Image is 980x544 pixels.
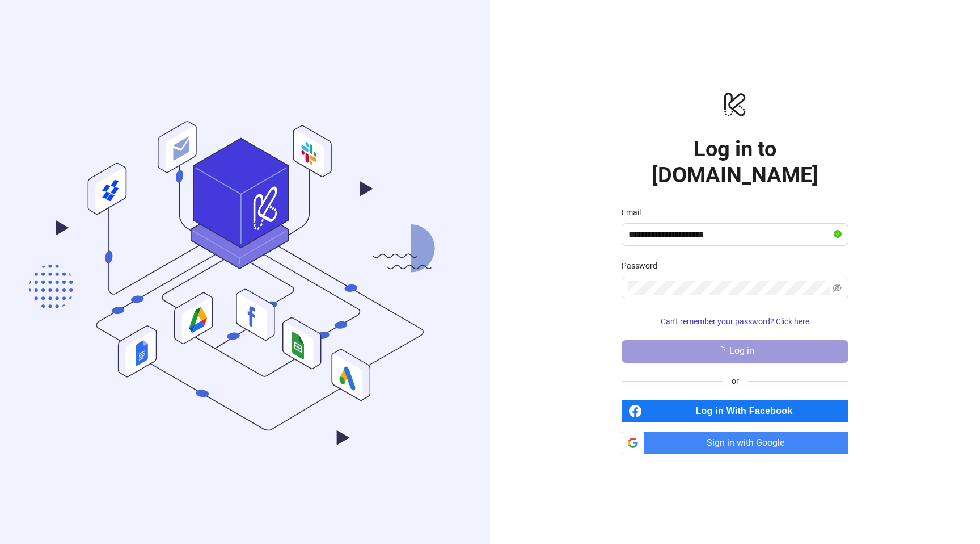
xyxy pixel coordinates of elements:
[833,283,842,292] span: eye-invisible
[628,228,831,241] input: Email
[649,432,848,454] span: Sign in with Google
[622,136,848,188] h1: Log in to [DOMAIN_NAME]
[622,432,848,454] a: Sign in with Google
[715,345,726,356] span: loading
[723,375,748,387] span: or
[622,206,648,219] label: Email
[622,400,848,422] a: Log in With Facebook
[622,313,848,331] button: Can't remember your password? Click here
[622,340,848,363] button: Log in
[622,317,848,326] a: Can't remember your password? Click here
[647,400,848,422] span: Log in With Facebook
[729,346,754,356] span: Log in
[628,281,830,295] input: Password
[661,317,809,326] span: Can't remember your password? Click here
[622,260,665,272] label: Password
